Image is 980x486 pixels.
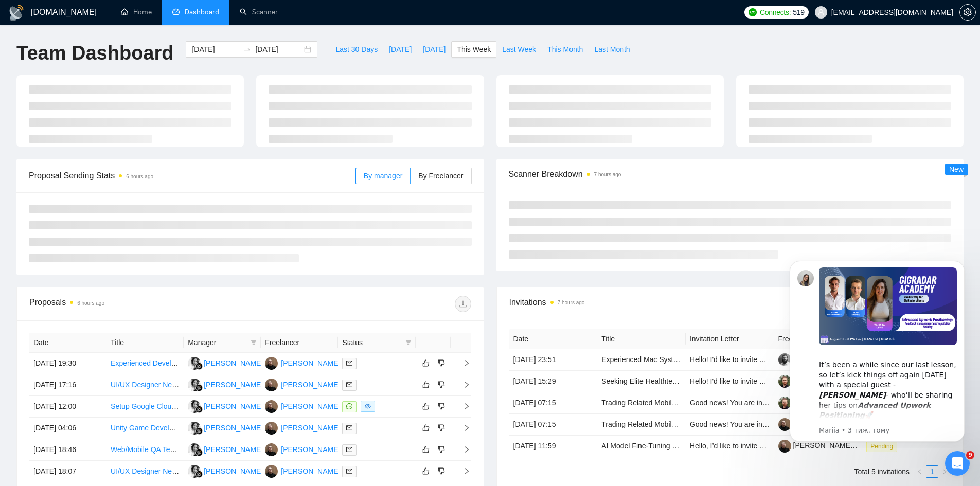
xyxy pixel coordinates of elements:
[204,379,263,390] div: [PERSON_NAME]
[243,45,251,53] span: swap-right
[423,44,446,55] span: [DATE]
[265,400,278,413] img: DT
[188,358,263,367] a: GB[PERSON_NAME]
[547,44,583,55] span: This Month
[509,371,598,392] td: [DATE] 15:29
[188,380,263,388] a: GB[PERSON_NAME]
[204,444,263,455] div: [PERSON_NAME]
[509,349,598,371] td: [DATE] 23:51
[265,402,375,410] a: DT[PERSON_NAME] Tatiievskyi
[365,403,371,409] span: eye
[966,451,974,459] span: 9
[502,44,536,55] span: Last Week
[597,414,686,436] td: Trading Related Mobile App + Integrated Game (iOS & Android)
[346,382,352,388] span: mail
[204,401,263,412] div: [PERSON_NAME]
[438,424,445,432] span: dislike
[509,436,598,457] td: [DATE] 11:59
[121,8,152,16] a: homeHome
[261,333,338,353] th: Freelancer
[111,467,290,475] a: UI/UX Designer Needed for Education Platform Revamp
[281,357,375,369] div: [PERSON_NAME] Tatiievskyi
[438,445,445,454] span: dislike
[111,402,357,410] a: Setup Google Cloud DICOM Store with Basic Web Viewer (Proof of Concept)
[914,465,926,478] button: left
[188,379,201,391] img: GB
[185,8,219,16] span: Dashboard
[265,358,375,367] a: DT[PERSON_NAME] Tatiievskyi
[601,377,876,385] a: Seeking Elite Healthtech Agency: Equity-Only. Pilot Secured, Revenue Pipeline Ready
[346,425,352,431] span: mail
[29,353,106,374] td: [DATE] 19:30
[866,442,901,450] a: Pending
[188,337,246,348] span: Manager
[420,379,432,391] button: like
[455,403,470,410] span: right
[438,359,445,367] span: dislike
[184,333,261,353] th: Manager
[106,418,184,439] td: Unity Game Developer for Code Takeover and Feature Development
[195,384,203,391] img: gigradar-bm.png
[8,5,25,21] img: logo
[29,418,106,439] td: [DATE] 04:06
[204,422,263,434] div: [PERSON_NAME]
[106,333,184,353] th: Title
[558,300,585,305] time: 7 hours ago
[188,465,201,478] img: GB
[455,381,470,388] span: right
[509,168,952,181] span: Scanner Breakdown
[601,420,804,428] a: Trading Related Mobile App + Integrated Game (iOS & Android)
[188,445,263,453] a: GB[PERSON_NAME]
[938,465,951,478] button: right
[817,9,825,16] span: user
[265,422,278,435] img: DT
[188,466,263,475] a: GB[PERSON_NAME]
[422,445,430,454] span: like
[281,444,375,455] div: [PERSON_NAME] Tatiievskyi
[926,466,938,477] a: 1
[926,465,938,478] li: 1
[417,41,451,58] button: [DATE]
[455,446,470,453] span: right
[195,363,203,370] img: gigradar-bm.png
[597,436,686,457] td: AI Model Fine-Tuning & QA Integration for French News Transition Generator
[509,414,598,436] td: [DATE] 07:15
[255,44,302,55] input: End date
[949,165,964,173] span: New
[281,401,375,412] div: [PERSON_NAME] Tatiievskyi
[960,8,975,16] span: setting
[455,424,470,431] span: right
[16,41,173,65] h1: Team Dashboard
[126,174,153,179] time: 6 hours ago
[188,357,201,370] img: GB
[106,374,184,396] td: UI/UX Designer Needed – Web & Mobile Platform
[188,423,263,431] a: GB[PERSON_NAME]
[760,7,791,18] span: Connects:
[265,379,278,391] img: DT
[854,465,910,478] li: Total 5 invitations
[422,381,430,389] span: like
[111,381,270,389] a: UI/UX Designer Needed – Web & Mobile Platform
[346,360,352,366] span: mail
[111,445,217,454] a: Web/Mobile QA Testers (Agency)
[435,400,448,412] button: dislike
[281,379,375,390] div: [PERSON_NAME] Tatiievskyi
[435,357,448,369] button: dislike
[192,44,239,55] input: Start date
[243,45,251,53] span: to
[945,451,970,476] iframe: Intercom live chat
[77,300,104,306] time: 6 hours ago
[29,374,106,396] td: [DATE] 17:16
[106,396,184,418] td: Setup Google Cloud DICOM Store with Basic Web Viewer (Proof of Concept)
[601,442,847,450] a: AI Model Fine-Tuning & QA Integration for French News Transition Generator
[195,471,203,478] img: gigradar-bm.png
[346,403,352,409] span: message
[29,396,106,418] td: [DATE] 12:00
[106,353,184,374] td: Experienced Developer Needed for Connected TV App Development
[422,402,430,410] span: like
[455,467,470,475] span: right
[601,355,718,364] a: Experienced Mac System Developer
[496,41,542,58] button: Last Week
[597,349,686,371] td: Experienced Mac System Developer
